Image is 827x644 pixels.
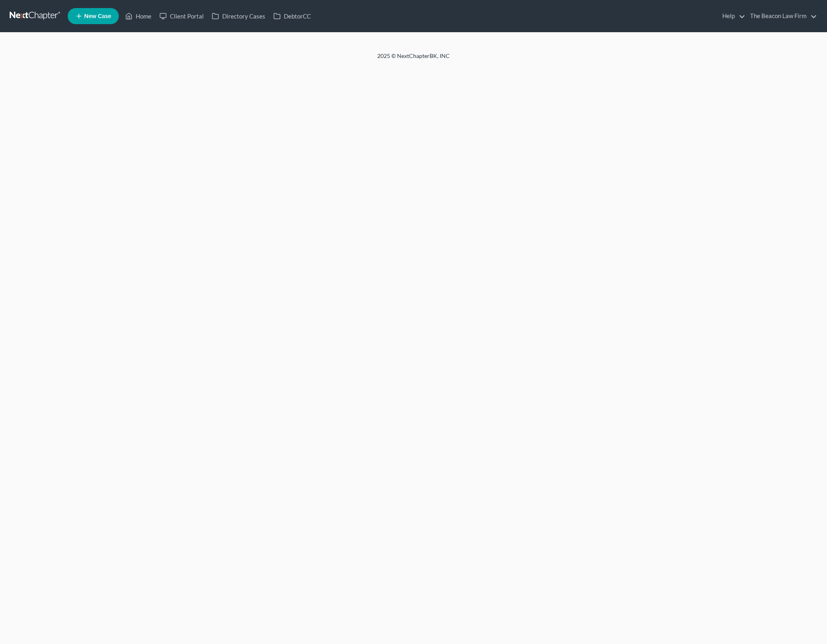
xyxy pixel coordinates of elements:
a: Client Portal [155,9,208,23]
a: DebtorCC [269,9,315,23]
new-legal-case-button: New Case [68,8,119,24]
div: 2025 © NextChapterBK, INC [184,52,643,66]
a: Directory Cases [208,9,269,23]
a: Home [121,9,155,23]
a: Help [718,9,745,23]
a: The Beacon Law Firm [746,9,817,23]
